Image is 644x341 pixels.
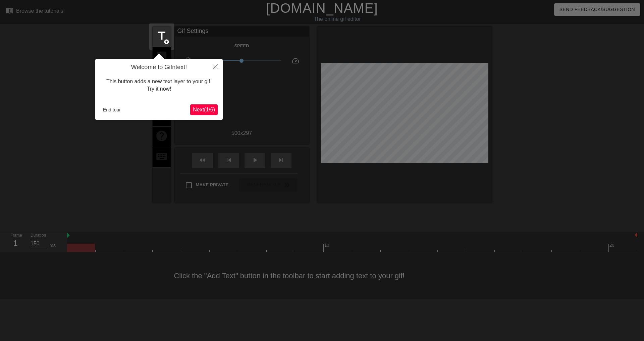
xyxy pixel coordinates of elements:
button: Close [208,59,223,74]
span: Next ( 1 / 6 ) [193,107,215,112]
button: Next [190,104,218,115]
button: End tour [100,105,123,115]
h4: Welcome to Gifntext! [100,64,218,71]
div: This button adds a new text layer to your gif. Try it now! [100,71,218,100]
